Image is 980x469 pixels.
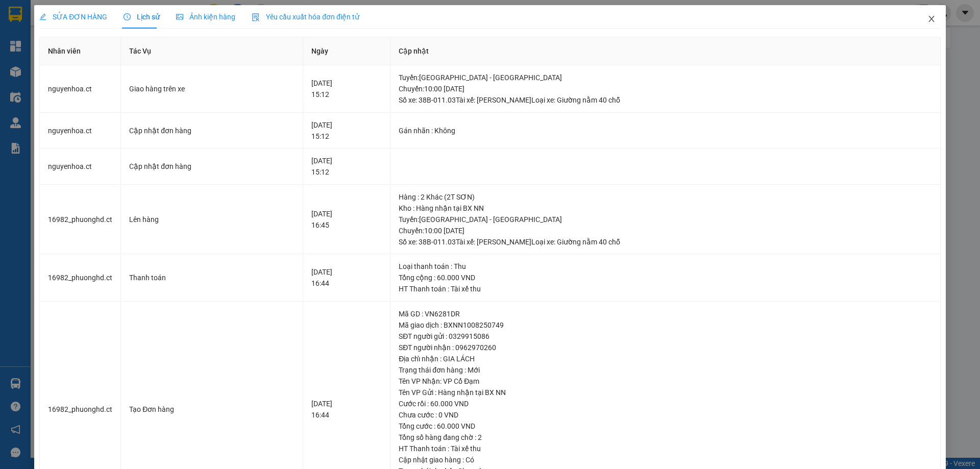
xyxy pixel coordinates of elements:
[176,13,183,20] span: picture
[40,37,121,65] th: Nhân viên
[390,37,941,65] th: Cập nhật
[40,113,121,149] td: nguyenhoa.ct
[40,149,121,185] td: nguyenhoa.ct
[399,125,932,136] div: Gán nhãn : Không
[303,37,390,65] th: Ngày
[124,13,131,20] span: clock-circle
[311,119,382,142] div: [DATE] 15:12
[39,13,107,21] span: SỬA ĐƠN HÀNG
[399,421,932,432] div: Tổng cước : 60.000 VND
[40,254,121,302] td: 16982_phuonghd.ct
[917,5,946,34] button: Close
[311,208,382,231] div: [DATE] 16:45
[399,342,932,353] div: SĐT người nhận : 0962970260
[252,13,359,21] span: Yêu cầu xuất hóa đơn điện tử
[399,331,932,342] div: SĐT người gửi : 0329915086
[399,191,932,203] div: Hàng : 2 Khác (2T SƠN)
[399,203,932,214] div: Kho : Hàng nhận tại BX NN
[399,387,932,398] div: Tên VP Gửi : Hàng nhận tại BX NN
[129,83,295,94] div: Giao hàng trên xe
[129,161,295,172] div: Cập nhật đơn hàng
[311,398,382,421] div: [DATE] 16:44
[399,353,932,364] div: Địa chỉ nhận : GIA LÁCH
[399,432,932,443] div: Tổng số hàng đang chờ : 2
[399,409,932,421] div: Chưa cước : 0 VND
[399,261,932,272] div: Loại thanh toán : Thu
[399,376,932,387] div: Tên VP Nhận: VP Cổ Đạm
[129,404,295,415] div: Tạo Đơn hàng
[311,155,382,178] div: [DATE] 15:12
[121,37,303,65] th: Tác Vụ
[252,13,260,21] img: icon
[129,272,295,283] div: Thanh toán
[399,443,932,454] div: HT Thanh toán : Tài xế thu
[399,319,932,331] div: Mã giao dịch : BXNN1008250749
[129,125,295,136] div: Cập nhật đơn hàng
[399,364,932,376] div: Trạng thái đơn hàng : Mới
[311,78,382,100] div: [DATE] 15:12
[176,13,235,21] span: Ảnh kiện hàng
[399,454,932,465] div: Cập nhật giao hàng : Có
[927,15,936,23] span: close
[124,13,160,21] span: Lịch sử
[399,272,932,283] div: Tổng cộng : 60.000 VND
[39,13,46,20] span: edit
[311,266,382,289] div: [DATE] 16:44
[399,214,932,248] div: Tuyến : [GEOGRAPHIC_DATA] - [GEOGRAPHIC_DATA] Chuyến: 10:00 [DATE] Số xe: 38B-011.03 Tài xế: [PER...
[40,185,121,255] td: 16982_phuonghd.ct
[129,214,295,225] div: Lên hàng
[399,72,932,106] div: Tuyến : [GEOGRAPHIC_DATA] - [GEOGRAPHIC_DATA] Chuyến: 10:00 [DATE] Số xe: 38B-011.03 Tài xế: [PER...
[399,398,932,409] div: Cước rồi : 60.000 VND
[40,65,121,113] td: nguyenhoa.ct
[399,283,932,294] div: HT Thanh toán : Tài xế thu
[399,308,932,319] div: Mã GD : VN6281DR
